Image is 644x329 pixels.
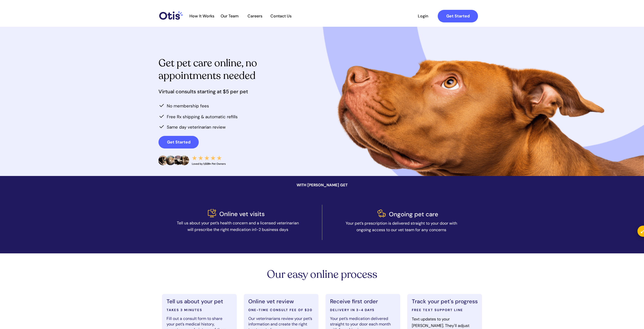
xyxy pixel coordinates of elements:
span: Your pet’s prescription is delivered straight to your door with ongoing access to our vet team fo... [346,221,457,232]
span: Virtual consults starting at $5 per pet [158,88,248,95]
span: Same day veterinarian review [167,124,226,130]
span: ONE-TIME CONSULT FEE OF $20 [248,308,312,312]
a: Get Started [158,136,199,148]
a: Get Started [438,10,478,22]
a: Our Team [217,14,242,19]
strong: Get Started [167,139,190,145]
span: FREE TEXT SUPPORT LINE [412,308,463,312]
span: Our easy online process [267,267,377,282]
span: Online vet visits [219,210,265,218]
a: How It Works [187,14,217,19]
span: Tell us about your pet [167,298,223,305]
span: No membership fees [167,103,209,109]
a: Login [411,10,434,22]
span: Online vet review [248,298,294,305]
span: Free Rx shipping & automatic refills [167,114,238,119]
span: Get pet care online, no appointments needed [158,56,257,82]
span: 1-2 business days [255,227,288,232]
a: Contact Us [268,14,294,19]
span: Login [411,14,434,18]
strong: Get Started [446,13,470,19]
span: Track your pet's progress [412,298,478,305]
a: Careers [243,14,267,19]
span: TAKES 3 MINUTES [167,308,202,312]
span: DELIVERY IN 3-4 DAYS [330,308,375,312]
span: Receive first order [330,298,378,305]
span: Tell us about your pet’s health concern and a licensed veterinarian will prescribe the right medi... [177,220,299,232]
span: WITH [PERSON_NAME] GET [297,183,348,188]
span: Ongoing pet care [389,210,438,218]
